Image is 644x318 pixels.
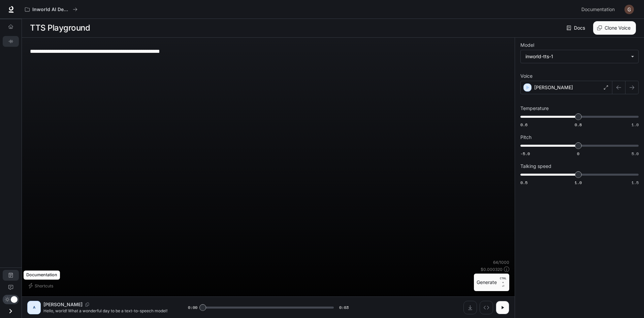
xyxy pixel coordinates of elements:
[3,21,19,32] a: Overview
[11,295,18,303] span: Dark mode toggle
[520,122,527,128] span: 0.6
[188,304,197,311] span: 0:00
[520,43,534,47] p: Model
[534,84,573,91] p: [PERSON_NAME]
[32,7,70,12] p: Inworld AI Demos
[3,270,19,281] a: Documentation
[521,50,638,63] div: inworld-tts-1
[520,151,530,156] span: -5.0
[575,180,582,185] span: 1.0
[43,308,172,314] p: Hello, world! What a wonderful day to be a text-to-speech model!
[624,5,634,14] img: User avatar
[463,301,477,314] button: Download audio
[565,21,588,35] a: Docs
[520,135,532,140] p: Pitch
[577,151,579,156] span: 0
[632,122,639,128] span: 1.0
[24,271,60,280] div: Documentation
[480,301,493,314] button: Inspect
[3,282,19,293] a: Feedback
[632,180,639,185] span: 1.5
[520,180,527,185] span: 0.5
[27,280,56,291] button: Shortcuts
[3,36,19,47] a: TTS Playground
[520,164,551,169] p: Talking speed
[525,53,627,60] div: inworld-tts-1
[520,106,549,111] p: Temperature
[474,274,509,291] button: GenerateCTRL +⏎
[520,74,533,78] p: Voice
[83,303,92,307] button: Copy Voice ID
[481,267,503,272] p: $ 0.000320
[579,3,620,16] a: Documentation
[500,276,507,288] p: ⏎
[43,301,83,308] p: [PERSON_NAME]
[493,259,509,265] p: 64 / 1000
[3,304,18,318] button: Open drawer
[339,304,349,311] span: 0:03
[622,3,636,16] button: User avatar
[30,21,90,35] h1: TTS Playground
[575,122,582,128] span: 0.8
[632,151,639,156] span: 5.0
[593,21,636,35] button: Clone Voice
[22,3,80,16] button: All workspaces
[29,302,39,313] div: A
[500,276,507,284] p: CTRL +
[581,5,615,14] span: Documentation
